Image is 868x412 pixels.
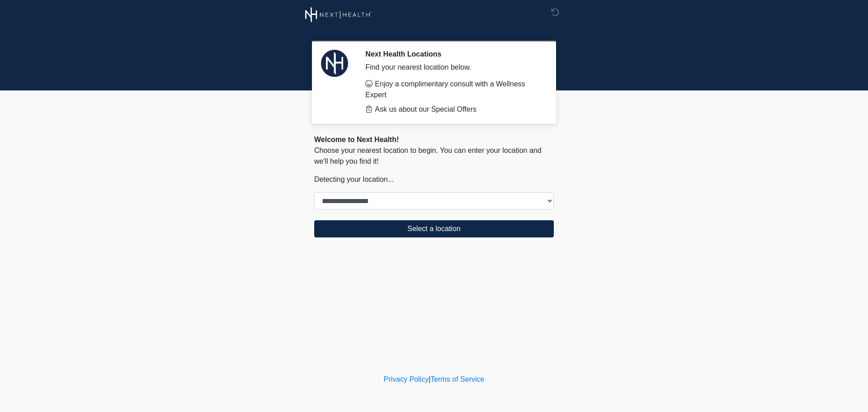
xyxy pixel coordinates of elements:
img: Next Health Wellness Logo [305,7,372,23]
img: Agent Avatar [321,50,348,77]
a: Privacy Policy [384,375,429,383]
a: Terms of Service [430,375,484,383]
button: Select a location [314,220,554,237]
a: | [429,375,430,383]
li: Enjoy a complimentary consult with a Wellness Expert [365,79,540,100]
span: Detecting your location... [314,175,394,183]
li: Ask us about our Special Offers [365,104,540,115]
div: Find your nearest location below. [365,62,540,73]
h2: Next Health Locations [365,50,540,58]
div: Welcome to Next Health! [314,134,554,145]
span: Choose your nearest location to begin. You can enter your location and we'll help you find it! [314,147,542,165]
